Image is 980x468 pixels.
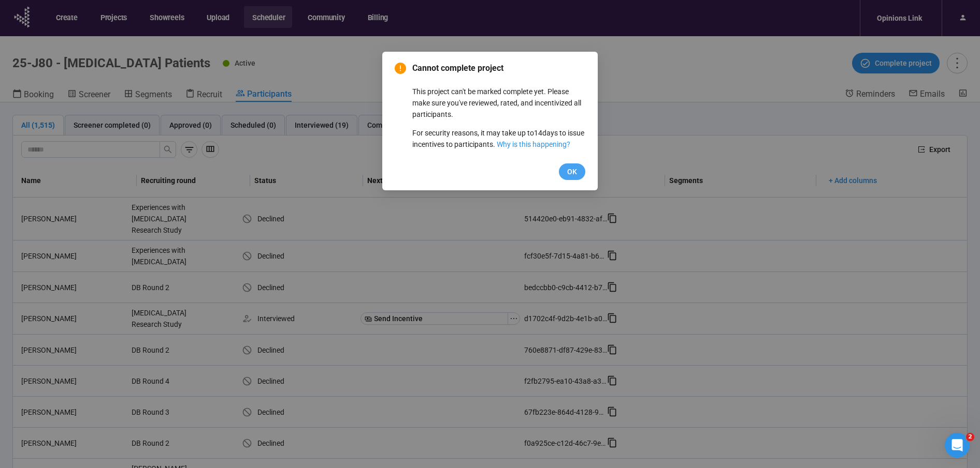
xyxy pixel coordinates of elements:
[559,163,585,180] button: OK
[412,86,585,120] p: This project can't be marked complete yet. Please make sure you've reviewed, rated, and incentivi...
[412,62,585,74] span: Cannot complete project
[412,127,585,150] p: For security reasons, it may take up to 14 days to issue incentives to participants.
[395,63,406,74] span: exclamation-circle
[567,166,577,177] span: OK
[497,140,570,148] a: Why is this happening?
[945,433,970,458] iframe: Intercom live chat
[966,433,974,441] span: 2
